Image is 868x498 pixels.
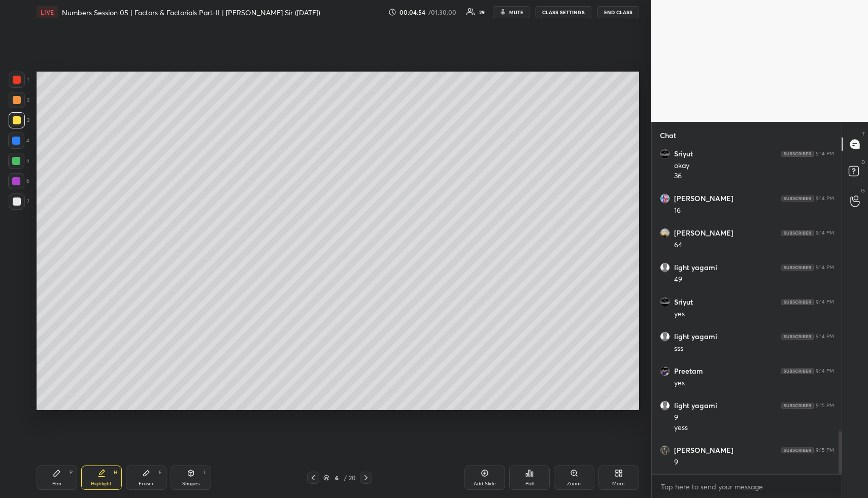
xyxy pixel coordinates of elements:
[525,481,533,486] div: Poll
[674,149,693,158] h6: Sriyut
[674,228,733,238] h6: [PERSON_NAME]
[474,481,496,486] div: Add Slide
[674,457,834,468] div: 9
[674,378,834,388] div: yes
[816,299,834,305] div: 9:14 PM
[674,401,717,410] h6: light yagami
[674,332,717,341] h6: light yagami
[816,403,834,409] div: 9:15 PM
[674,194,733,203] h6: [PERSON_NAME]
[674,275,834,285] div: 49
[781,195,814,202] img: 4P8fHbbgJtejmAAAAAElFTkSuQmCC
[674,413,834,423] div: 9
[660,446,670,455] img: thumbnail.jpg
[660,194,670,203] img: thumbnail.jpg
[182,481,199,486] div: Shapes
[674,240,834,250] div: 64
[660,297,670,307] img: thumbnail.jpg
[781,230,814,236] img: 4P8fHbbgJtejmAAAAAElFTkSuQmCC
[862,130,865,138] p: T
[8,132,29,149] div: 4
[612,481,625,486] div: More
[9,112,29,128] div: 3
[660,228,670,238] img: thumbnail.jpg
[781,151,814,157] img: 4P8fHbbgJtejmAAAAAElFTkSuQmCC
[674,171,834,181] div: 36
[674,367,703,376] h6: Preetam
[781,264,814,271] img: 4P8fHbbgJtejmAAAAAElFTkSuQmCC
[8,173,29,189] div: 6
[674,344,834,354] div: sss
[816,195,834,202] div: 9:14 PM
[781,299,814,305] img: 4P8fHbbgJtejmAAAAAElFTkSuQmCC
[8,153,29,169] div: 5
[816,334,834,340] div: 9:14 PM
[114,470,117,475] div: H
[62,8,320,17] h4: Numbers Session 05 | Factors & Factorials Part-II | [PERSON_NAME] Sir ([DATE])
[816,230,834,236] div: 9:14 PM
[674,297,693,307] h6: Sriyut
[781,447,814,453] img: 4P8fHbbgJtejmAAAAAElFTkSuQmCC
[674,263,717,272] h6: light yagami
[781,334,814,340] img: 4P8fHbbgJtejmAAAAAElFTkSuQmCC
[536,6,591,18] button: CLASS SETTINGS
[660,332,670,341] img: default.png
[37,6,58,18] div: LIVE
[660,401,670,410] img: default.png
[816,264,834,271] div: 9:14 PM
[781,368,814,374] img: 4P8fHbbgJtejmAAAAAElFTkSuQmCC
[331,475,342,481] div: 6
[816,447,834,453] div: 9:15 PM
[660,263,670,272] img: default.png
[861,187,865,194] p: G
[509,9,523,16] span: mute
[861,158,865,166] p: D
[204,470,207,475] div: L
[674,446,733,455] h6: [PERSON_NAME]
[674,309,834,319] div: yes
[9,72,29,88] div: 1
[660,149,670,158] img: thumbnail.jpg
[660,367,670,376] img: thumbnail.jpg
[597,6,639,18] button: END CLASS
[344,475,347,481] div: /
[139,481,154,486] div: Eraser
[70,470,73,475] div: P
[674,161,834,171] div: okay
[674,206,834,216] div: 16
[9,92,29,108] div: 2
[349,473,356,482] div: 20
[91,481,112,486] div: Highlight
[567,481,581,486] div: Zoom
[816,151,834,157] div: 9:14 PM
[652,149,842,474] div: grid
[493,6,529,18] button: mute
[9,193,29,210] div: 7
[159,470,162,475] div: E
[52,481,61,486] div: Pen
[652,122,684,149] p: Chat
[674,423,834,433] div: yess
[816,368,834,374] div: 9:14 PM
[479,10,485,15] div: 29
[781,403,814,409] img: 4P8fHbbgJtejmAAAAAElFTkSuQmCC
